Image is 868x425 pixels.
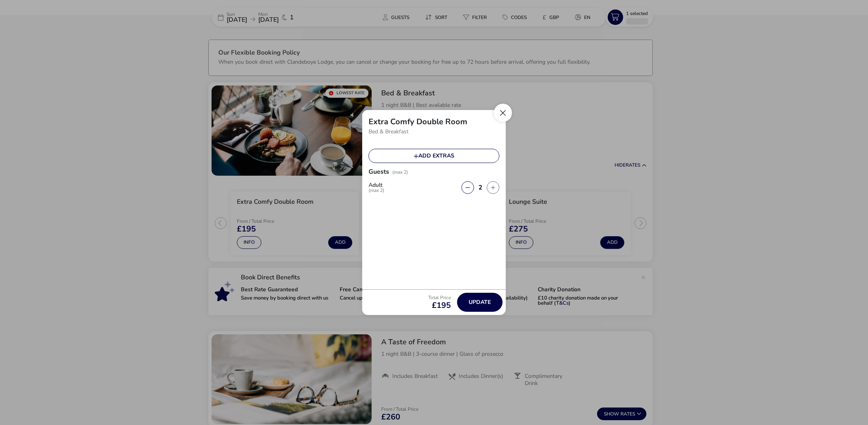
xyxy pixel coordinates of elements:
[428,295,451,300] p: Total Price
[369,126,499,138] p: Bed & Breakfast
[469,299,491,305] span: Update
[369,182,391,193] label: Adult
[369,188,384,193] span: (max 2)
[428,302,451,309] span: £195
[494,104,512,122] button: Close
[457,293,503,312] button: Update
[369,116,467,127] h2: Extra Comfy Double Room
[392,169,408,175] span: (max 2)
[369,149,499,163] button: Add extras
[369,167,389,186] h2: Guests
